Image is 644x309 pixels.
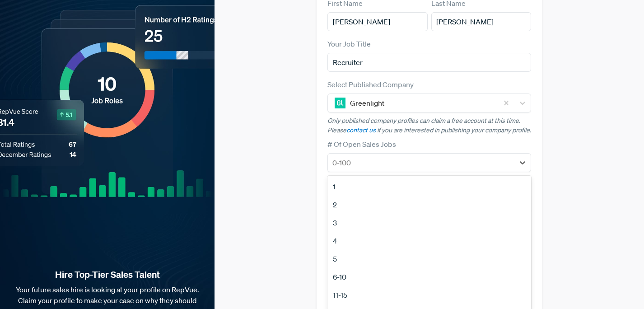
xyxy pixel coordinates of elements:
[327,38,371,49] label: Your Job Title
[14,269,200,281] strong: Hire Top-Tier Sales Talent
[335,98,345,108] img: Greenlight
[346,126,376,134] a: contact us
[327,178,531,196] div: 1
[327,214,531,232] div: 3
[431,12,532,31] input: Last Name
[327,232,531,250] div: 4
[327,12,428,31] input: First Name
[327,116,531,135] p: Only published company profiles can claim a free account at this time. Please if you are interest...
[327,286,531,304] div: 11-15
[327,139,396,150] label: # Of Open Sales Jobs
[327,79,414,90] label: Select Published Company
[327,196,531,214] div: 2
[327,268,531,286] div: 6-10
[327,250,531,268] div: 5
[327,53,531,72] input: Title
